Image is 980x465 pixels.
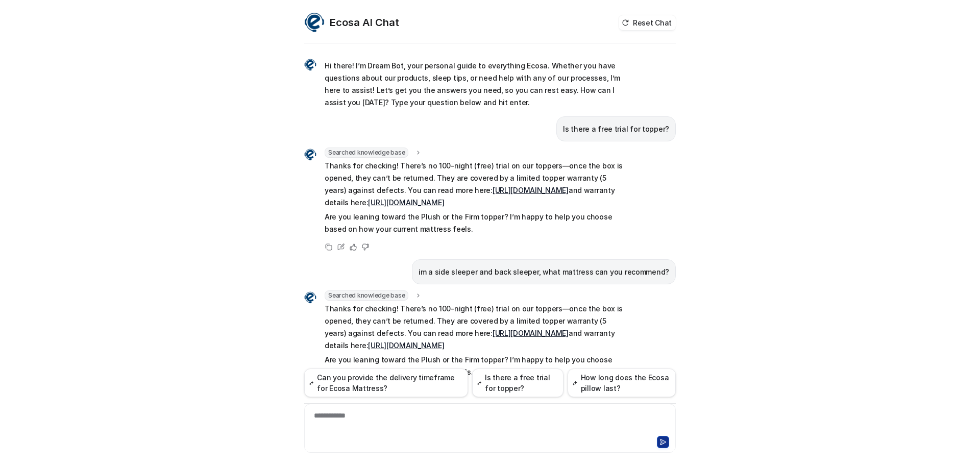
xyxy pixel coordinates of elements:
a: [URL][DOMAIN_NAME] [368,341,444,350]
p: Are you leaning toward the Plush or the Firm topper? I’m happy to help you choose based on how yo... [325,211,623,235]
button: How long does the Ecosa pillow last? [568,369,676,397]
p: Thanks for checking! There’s no 100-night (free) trial on our toppers—once the box is opened, the... [325,303,623,352]
a: [URL][DOMAIN_NAME] [493,186,569,194]
p: Thanks for checking! There’s no 100-night (free) trial on our toppers—once the box is opened, the... [325,160,623,209]
span: Searched knowledge base [325,290,408,301]
button: Reset Chat [619,15,676,30]
span: Searched knowledge base [325,148,408,158]
button: Can you provide the delivery timeframe for Ecosa Mattress? [304,369,468,397]
p: Are you leaning toward the Plush or the Firm topper? I’m happy to help you choose based on how yo... [325,354,623,378]
button: Is there a free trial for topper? [472,369,563,397]
h2: Ecosa AI Chat [330,15,399,30]
img: Widget [304,12,325,33]
img: Widget [304,59,316,71]
a: [URL][DOMAIN_NAME] [493,329,569,337]
img: Widget [304,149,316,161]
p: im a side sleeper and back sleeper, what mattress can you recommend? [419,266,669,278]
p: Hi there! I’m Dream Bot, your personal guide to everything Ecosa. Whether you have questions abou... [325,60,623,109]
img: Widget [304,291,316,304]
p: Is there a free trial for topper? [563,123,669,135]
a: [URL][DOMAIN_NAME] [368,198,444,207]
